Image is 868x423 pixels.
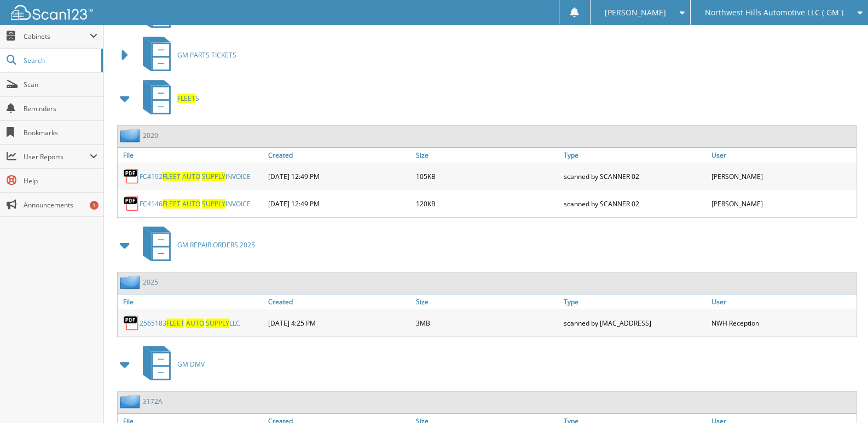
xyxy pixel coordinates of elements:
span: Search [24,56,96,65]
a: FLEETS [136,77,199,120]
img: PDF.png [123,315,140,331]
span: Reminders [24,104,97,113]
img: folder2.png [120,395,143,408]
img: folder2.png [120,129,143,142]
div: [DATE] 12:49 PM [265,193,413,215]
a: File [118,294,265,309]
a: Size [413,148,561,163]
div: 105KB [413,165,561,187]
div: [PERSON_NAME] [709,193,857,215]
iframe: Chat Widget [813,370,868,423]
a: GM REPAIR ORDERS 2025 [136,223,255,266]
a: Type [561,294,709,309]
span: AUTO [186,318,204,328]
span: S [177,94,199,103]
span: Northwest Hills Automotive LLC ( GM ) [705,9,843,16]
a: User [709,294,857,309]
img: scan123-logo-white.svg [11,5,93,20]
span: Announcements [24,200,97,210]
div: scanned by SCANNER 02 [561,165,709,187]
span: SUPPLY [202,199,225,208]
a: Created [265,148,413,163]
div: [PERSON_NAME] [709,165,857,187]
div: [DATE] 4:25 PM [265,312,413,334]
a: 2020 [143,131,158,140]
a: FC4146FLEET AUTO SUPPLYINVOICE [140,199,251,208]
span: FLEET [163,172,181,181]
span: Bookmarks [24,128,97,137]
span: GM DMV [177,360,205,369]
span: Scan [24,80,97,89]
div: 1 [90,201,99,210]
span: FLEET [177,94,195,103]
span: GM REPAIR ORDERS 2025 [177,240,255,250]
a: User [709,148,857,163]
a: GM PARTS TICKETS [136,33,236,77]
div: NWH Reception [709,312,857,334]
img: folder2.png [120,275,143,289]
span: AUTO [182,199,200,208]
a: File [118,148,265,163]
a: FC4192FLEET AUTO SUPPLYINVOICE [140,172,251,181]
div: 120KB [413,193,561,215]
span: AUTO [182,172,200,181]
span: User Reports [24,152,90,161]
a: 2565183FLEET AUTO SUPPLYLLC [140,318,240,328]
div: scanned by SCANNER 02 [561,193,709,215]
span: FLEET [163,199,181,208]
span: Help [24,176,97,186]
a: GM DMV [136,343,205,386]
span: SUPPLY [206,318,229,328]
span: Cabinets [24,32,90,41]
a: Size [413,294,561,309]
img: PDF.png [123,168,140,184]
span: FLEET [166,318,184,328]
span: GM PARTS TICKETS [177,50,236,60]
span: [PERSON_NAME] [604,9,666,16]
a: 2025 [143,277,158,287]
a: 3172A [143,397,163,406]
span: SUPPLY [202,172,225,181]
a: Type [561,148,709,163]
div: scanned by [MAC_ADDRESS] [561,312,709,334]
div: [DATE] 12:49 PM [265,165,413,187]
a: Created [265,294,413,309]
img: PDF.png [123,195,140,212]
div: 3MB [413,312,561,334]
